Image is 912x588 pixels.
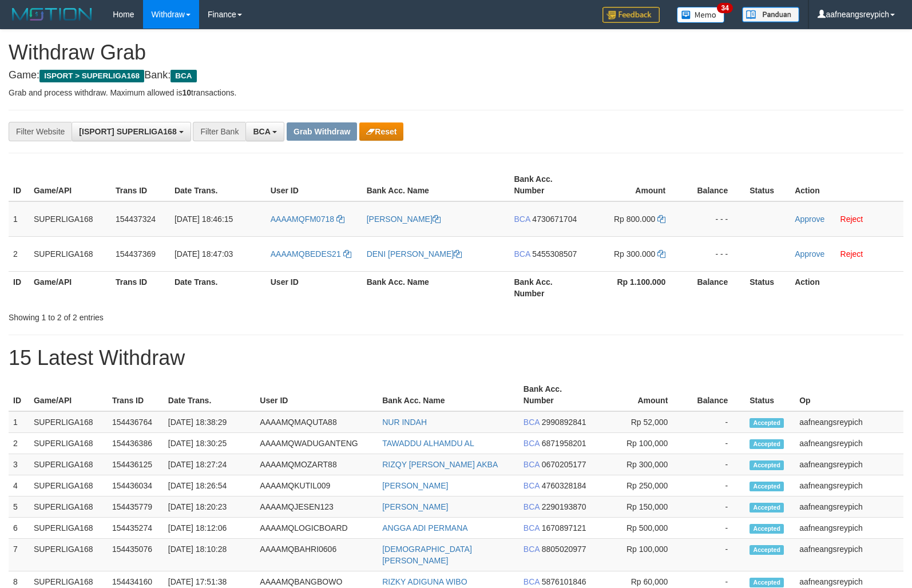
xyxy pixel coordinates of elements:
td: AAAAMQLOGICBOARD [255,518,378,539]
th: Date Trans. [170,271,266,304]
span: Accepted [750,439,784,449]
td: aafneangsreypich [795,454,903,475]
td: 2 [9,433,29,454]
th: Op [795,379,903,411]
span: Copy 6871958201 to clipboard [542,439,586,448]
th: Amount [588,169,683,201]
span: BCA [524,577,540,586]
th: User ID [266,169,362,201]
th: Date Trans. [170,169,266,201]
th: Balance [683,271,745,304]
span: BCA [524,545,540,554]
td: [DATE] 18:27:24 [164,454,256,475]
img: panduan.png [742,7,799,22]
th: Game/API [29,271,111,304]
p: Grab and process withdraw. Maximum allowed is transactions. [9,87,903,98]
span: Copy 4760328184 to clipboard [542,481,586,490]
td: 1 [9,201,29,237]
span: Accepted [750,482,784,491]
td: SUPERLIGA168 [29,539,108,571]
span: BCA [524,460,540,469]
td: SUPERLIGA168 [29,433,108,454]
th: Bank Acc. Number [509,271,588,304]
th: Bank Acc. Name [362,169,510,201]
span: Copy 4730671704 to clipboard [532,214,577,224]
a: Approve [795,214,824,224]
span: 154437369 [116,249,156,259]
td: Rp 300,000 [595,454,685,475]
a: Reject [840,249,863,259]
div: Filter Bank [193,122,245,141]
div: Showing 1 to 2 of 2 entries [9,307,371,323]
a: DENI [PERSON_NAME] [367,249,462,259]
td: 154436125 [108,454,164,475]
span: BCA [524,481,540,490]
td: [DATE] 18:30:25 [164,433,256,454]
td: - [685,475,745,496]
td: - [685,411,745,433]
td: Rp 250,000 [595,475,685,496]
th: Status [745,271,790,304]
span: [ISPORT] SUPERLIGA168 [79,127,176,136]
button: Grab Withdraw [287,122,357,141]
span: Copy 2290193870 to clipboard [542,502,586,511]
a: AAAAMQFM0718 [271,214,344,224]
td: 154436764 [108,411,164,433]
th: Rp 1.100.000 [588,271,683,304]
span: Accepted [750,460,784,470]
th: Balance [685,379,745,411]
span: Accepted [750,545,784,555]
td: AAAAMQBAHRI0606 [255,539,378,571]
a: RIZQY [PERSON_NAME] AKBA [382,460,498,469]
span: Accepted [750,524,784,534]
th: Status [745,169,790,201]
td: Rp 500,000 [595,518,685,539]
a: [PERSON_NAME] [367,214,441,224]
span: BCA [524,439,540,448]
span: Copy 5876101846 to clipboard [542,577,586,586]
td: 154435274 [108,518,164,539]
td: [DATE] 18:10:28 [164,539,256,571]
td: AAAAMQKUTIL009 [255,475,378,496]
td: Rp 52,000 [595,411,685,433]
a: NUR INDAH [382,418,427,427]
strong: 10 [182,88,191,97]
img: MOTION_logo.png [9,6,96,23]
td: - - - [683,201,745,237]
span: Copy 2990892841 to clipboard [542,418,586,427]
td: - [685,518,745,539]
td: 4 [9,475,29,496]
h4: Game: Bank: [9,70,903,81]
td: aafneangsreypich [795,411,903,433]
td: 154435076 [108,539,164,571]
button: BCA [245,122,284,141]
th: Bank Acc. Name [378,379,519,411]
td: AAAAMQWADUGANTENG [255,433,378,454]
th: User ID [255,379,378,411]
th: Game/API [29,379,108,411]
td: 154436386 [108,433,164,454]
td: Rp 100,000 [595,433,685,454]
span: Copy 5455308507 to clipboard [532,249,577,259]
td: aafneangsreypich [795,475,903,496]
span: BCA [514,214,530,224]
th: Bank Acc. Number [519,379,595,411]
th: Bank Acc. Name [362,271,510,304]
span: AAAAMQFM0718 [271,214,334,224]
th: Trans ID [111,271,170,304]
td: SUPERLIGA168 [29,518,108,539]
a: TAWADDU ALHAMDU AL [382,439,474,448]
img: Button%20Memo.svg [677,7,725,23]
td: AAAAMQMAQUTA88 [255,411,378,433]
span: BCA [524,502,540,511]
td: 1 [9,411,29,433]
td: AAAAMQMOZART88 [255,454,378,475]
td: 154435779 [108,496,164,518]
div: Filter Website [9,122,72,141]
td: 5 [9,496,29,518]
button: [ISPORT] SUPERLIGA168 [72,122,191,141]
span: [DATE] 18:47:03 [175,249,233,259]
th: ID [9,379,29,411]
th: Game/API [29,169,111,201]
th: Trans ID [111,169,170,201]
